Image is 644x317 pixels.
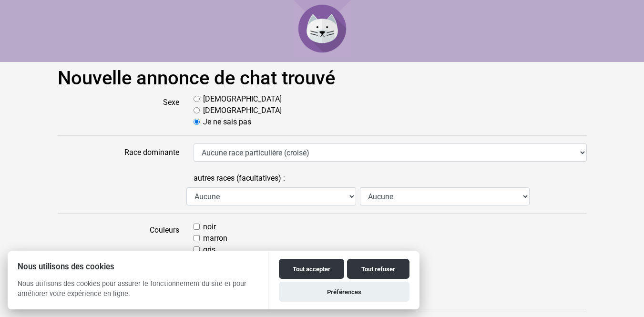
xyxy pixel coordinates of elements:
button: Tout accepter [279,259,344,279]
h2: Nous utilisons des cookies [8,262,268,271]
button: Préférences [279,282,409,302]
label: noir [203,221,216,233]
label: Sexe [51,93,186,128]
label: marron [203,233,227,244]
label: [DEMOGRAPHIC_DATA] [203,105,282,116]
label: gris [203,244,215,256]
label: [DEMOGRAPHIC_DATA] [203,93,282,105]
label: autres races (facultatives) : [194,169,285,187]
input: [DEMOGRAPHIC_DATA] [194,96,200,102]
p: Nous utilisons des cookies pour assurer le fonctionnement du site et pour améliorer votre expérie... [8,279,268,307]
label: Race dominante [51,143,186,162]
h1: Nouvelle annonce de chat trouvé [58,67,587,90]
label: Couleurs [51,221,186,301]
input: [DEMOGRAPHIC_DATA] [194,107,200,113]
input: Je ne sais pas [194,119,200,125]
label: Je ne sais pas [203,116,251,128]
button: Tout refuser [347,259,409,279]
